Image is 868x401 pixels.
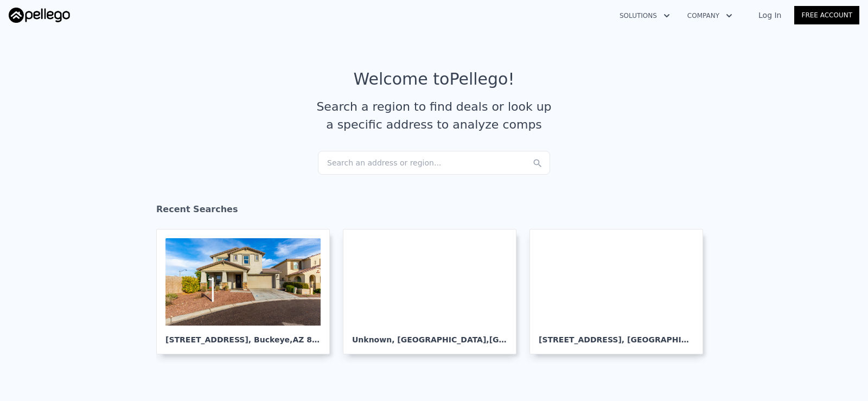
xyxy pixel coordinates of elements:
[156,194,712,229] div: Recent Searches
[745,10,794,21] a: Log In
[343,229,525,354] a: Unknown, [GEOGRAPHIC_DATA],[GEOGRAPHIC_DATA] 75241
[165,326,321,345] div: [STREET_ADDRESS] , Buckeye
[352,326,507,345] div: Unknown , [GEOGRAPHIC_DATA]
[354,69,515,89] div: Welcome to Pellego !
[794,6,859,24] a: Free Account
[318,151,550,175] div: Search an address or region...
[290,335,333,344] span: , AZ 85340
[156,229,339,354] a: [STREET_ADDRESS], Buckeye,AZ 85340
[486,335,607,344] span: , [GEOGRAPHIC_DATA] 75241
[9,8,70,23] img: Pellego
[312,98,556,133] div: Search a region to find deals or look up a specific address to analyze comps
[539,326,694,345] div: [STREET_ADDRESS] , [GEOGRAPHIC_DATA]
[529,229,712,354] a: [STREET_ADDRESS], [GEOGRAPHIC_DATA]
[611,6,679,26] button: Solutions
[679,6,741,26] button: Company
